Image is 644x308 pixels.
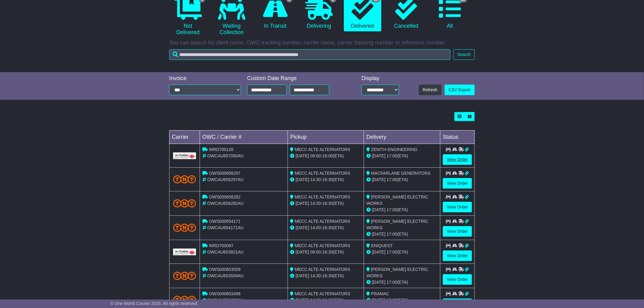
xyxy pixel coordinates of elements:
span: [DATE] [372,250,385,254]
span: [PERSON_NAME] ELECTRIC WORKS [366,267,428,278]
span: WRD700097 [209,243,233,248]
div: (ETA) [366,207,438,213]
div: - (ETA) [290,249,362,255]
div: (ETA) [366,177,438,183]
div: - (ETA) [290,273,362,279]
span: 17:00 [387,207,397,212]
span: MECC ALTE ALTERNATORS [295,267,351,272]
a: View Order [443,202,472,212]
span: 09:00 [310,250,321,254]
span: OWCAU656282AU [207,201,244,206]
img: TNT_Domestic.png [173,296,196,304]
span: [DATE] [372,153,385,158]
span: [PERSON_NAME] ELECTRIC WORKS [366,219,428,230]
div: - (ETA) [290,177,362,183]
span: OWCAU653821AU [207,250,244,254]
span: 16:30 [322,273,333,278]
span: [DATE] [296,153,309,158]
span: 16:30 [322,225,333,230]
button: Refresh [419,85,442,95]
span: 16:30 [322,298,333,303]
span: [PERSON_NAME] ELECTRIC WORKS [366,194,428,206]
span: 14:30 [310,177,321,182]
img: TNT_Domestic.png [173,199,196,208]
span: MECC ALTE ALTERNATORS [295,147,351,152]
span: OWS000653509 [209,267,241,272]
span: MACFARLANE GENERATORS [371,171,431,176]
img: TNT_Domestic.png [173,175,196,184]
div: (ETA) [366,297,438,303]
span: 16:30 [322,177,333,182]
span: [DATE] [372,232,385,236]
span: 17:00 [387,250,397,254]
span: 17:00 [387,280,397,285]
span: MECC ALTE ALTERNATORS [295,291,351,296]
span: [DATE] [372,298,385,303]
span: OWS000653498 [209,291,241,296]
span: [DATE] [372,280,385,285]
a: View Order [443,274,472,285]
span: 16:00 [322,153,333,158]
span: OWCAU654171AU [207,225,244,230]
span: [DATE] [296,201,309,206]
td: Status [440,131,475,144]
a: View Order [443,250,472,261]
span: ENIQUEST [371,243,393,248]
span: OWCAU657050AU [207,153,244,158]
span: 17:00 [387,153,397,158]
a: View Order [443,178,472,189]
div: (ETA) [366,279,438,285]
a: CSV Export [445,85,475,95]
div: Invoice [169,75,241,82]
img: TNT_Domestic.png [173,272,196,280]
div: (ETA) [366,231,438,237]
span: [DATE] [296,225,309,230]
span: 09:00 [310,153,321,158]
span: OWS000656282 [209,194,241,199]
a: View Order [443,154,472,165]
span: [DATE] [296,273,309,278]
span: MECC ALTE ALTERNATORS [295,194,351,199]
span: 14:30 [310,273,321,278]
span: OWS000656297 [209,171,241,176]
span: MECC ALTE ALTERNATORS [295,243,351,248]
span: © One World Courier 2025. All rights reserved. [110,301,198,306]
img: TNT_Domestic.png [173,224,196,232]
span: OWCAU653509AU [207,273,244,278]
div: - (ETA) [290,297,362,303]
div: (ETA) [366,153,438,159]
span: 17:00 [387,232,397,236]
span: OWS000654171 [209,219,241,224]
div: Display [362,75,399,82]
span: [DATE] [372,177,385,182]
div: (ETA) [366,249,438,255]
span: 17:00 [387,177,397,182]
span: 14:00 [310,225,321,230]
div: - (ETA) [290,225,362,231]
p: You can search by client name, OWC tracking number, carrier name, carrier tracking number or refe... [169,40,475,46]
span: WRD700128 [209,147,233,152]
span: [DATE] [296,250,309,254]
img: GetCarrierServiceLogo [173,152,196,159]
span: 14:30 [310,201,321,206]
td: Carrier [170,131,200,144]
a: View Order [443,226,472,237]
span: 17:00 [387,298,397,303]
span: OWCAU656297AU [207,177,244,182]
span: [DATE] [372,207,385,212]
span: MECC ALTE ALTERNATORS [295,171,351,176]
td: OWC / Carrier # [200,131,288,144]
div: - (ETA) [290,153,362,159]
div: - (ETA) [290,200,362,207]
span: MECC ALTE ALTERNATORS [295,219,351,224]
span: 16:30 [322,201,333,206]
button: Search [453,49,475,60]
td: Pickup [288,131,364,144]
div: Custom Date Range [247,75,345,82]
span: 14:30 [310,298,321,303]
span: 16:30 [322,250,333,254]
span: [DATE] [296,177,309,182]
span: PRAMAC [371,291,389,296]
span: ZENITH ENGINEERING [371,147,417,152]
span: [DATE] [296,298,309,303]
